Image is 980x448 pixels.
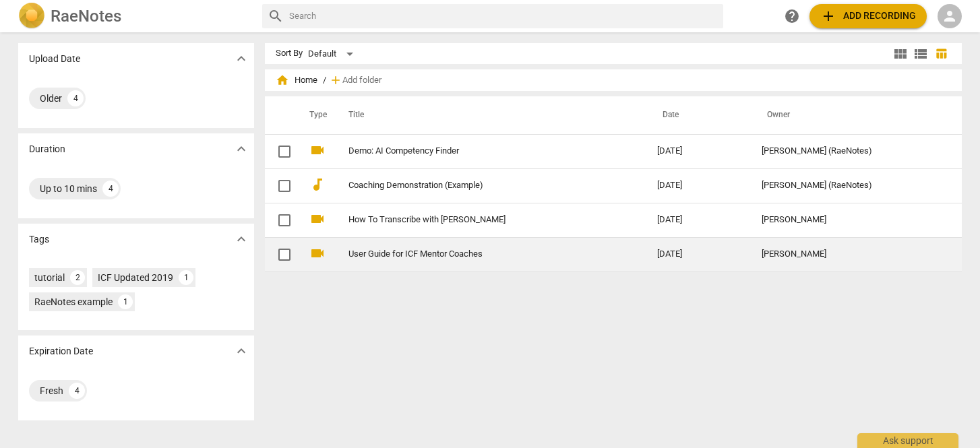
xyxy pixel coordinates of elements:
[780,4,804,28] a: Help
[231,49,251,69] button: Show more
[276,73,317,87] span: Home
[329,73,342,87] span: add
[762,249,937,259] div: [PERSON_NAME]
[646,237,751,271] td: [DATE]
[309,245,326,261] span: videocam
[289,5,718,27] input: Search
[892,46,909,62] span: view_module
[268,8,284,24] span: search
[942,8,958,24] span: person
[348,146,609,156] a: Demo: AI Competency Finder
[911,44,931,64] button: List view
[309,177,326,193] span: audiotrack
[646,134,751,168] td: [DATE]
[931,44,951,64] button: Table view
[98,271,173,284] div: ICF Updated 2019
[40,92,62,105] div: Older
[762,215,937,225] div: [PERSON_NAME]
[29,52,80,66] p: Upload Date
[348,181,609,191] a: Coaching Demonstration (Example)
[18,3,45,30] img: Logo
[762,181,937,191] div: [PERSON_NAME] (RaeNotes)
[102,181,119,197] div: 4
[348,249,609,259] a: User Guide for ICF Mentor Coaches
[34,271,65,284] div: tutorial
[70,270,85,285] div: 2
[323,75,326,86] span: /
[890,44,911,64] button: Tile view
[820,8,916,24] span: Add recording
[820,8,836,24] span: add
[646,168,751,203] td: [DATE]
[233,343,249,359] span: expand_more
[231,341,251,361] button: Show more
[18,3,251,30] a: LogoRaeNotes
[809,4,927,28] button: Upload
[233,231,249,247] span: expand_more
[34,295,113,309] div: RaeNotes example
[299,96,332,134] th: Type
[67,90,84,106] div: 4
[276,73,289,87] span: home
[69,383,85,399] div: 4
[29,344,93,358] p: Expiration Date
[40,384,63,397] div: Fresh
[342,75,381,86] span: Add folder
[309,211,326,227] span: videocam
[857,433,958,448] div: Ask support
[332,96,646,134] th: Title
[29,142,65,156] p: Duration
[231,139,251,159] button: Show more
[51,7,121,26] h2: RaeNotes
[276,49,303,59] div: Sort By
[40,182,97,195] div: Up to 10 mins
[751,96,948,134] th: Owner
[179,270,193,285] div: 1
[348,215,609,225] a: How To Transcribe with [PERSON_NAME]
[646,96,751,134] th: Date
[309,142,326,158] span: videocam
[913,46,929,62] span: view_list
[308,43,358,65] div: Default
[646,203,751,237] td: [DATE]
[233,51,249,67] span: expand_more
[29,232,49,247] p: Tags
[935,47,948,60] span: table_chart
[231,229,251,249] button: Show more
[118,294,133,309] div: 1
[784,8,800,24] span: help
[762,146,937,156] div: [PERSON_NAME] (RaeNotes)
[233,141,249,157] span: expand_more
